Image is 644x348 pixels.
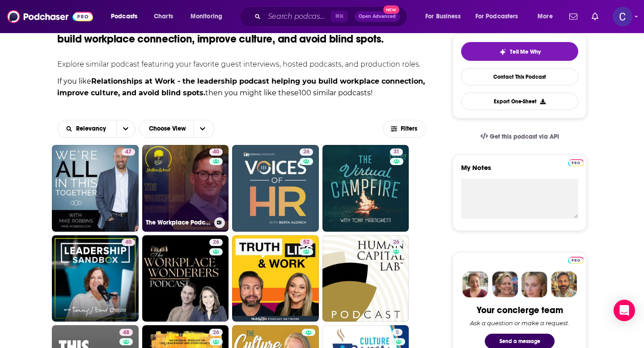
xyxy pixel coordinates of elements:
[568,159,584,166] img: Podchaser Pro
[322,145,409,232] a: 31
[531,9,564,24] button: open menu
[139,120,220,138] h2: Choose View
[355,11,400,22] button: Open AdvancedNew
[613,7,632,26] span: Logged in as publicityxxtina
[322,235,409,322] a: 26
[613,7,632,26] img: User Profile
[359,14,396,19] span: Open Advanced
[191,10,222,23] span: Monitoring
[470,9,531,24] button: open menu
[57,77,425,97] strong: Relationships at Work - the leadership podcast helping you build workplace connection, improve cu...
[58,126,116,132] button: open menu
[568,158,584,166] a: Pro website
[57,76,426,98] p: If you like then you might like these 100 similar podcasts !
[538,10,553,23] span: More
[331,11,347,22] span: ⌘ K
[396,328,399,337] span: 5
[461,68,578,85] a: Contact This Podcast
[105,9,149,24] button: open menu
[473,126,566,148] a: Get this podcast via API
[123,328,129,337] span: 48
[209,329,223,336] a: 26
[393,238,399,247] span: 26
[76,126,109,132] span: Relevancy
[475,10,518,23] span: For Podcasters
[116,120,135,137] button: open menu
[613,7,632,26] button: Show profile menu
[142,145,229,232] a: 40The Workplace Podcast in association with YellowWood
[401,126,419,132] span: Filters
[461,42,578,61] button: tell me why sparkleTell Me Why
[264,9,331,24] input: Search podcasts, credits, & more...
[462,272,488,297] img: Sydney Profile
[57,120,136,138] h2: Choose List sort
[209,149,223,156] a: 40
[383,5,399,14] span: New
[146,219,211,226] h3: The Workplace Podcast in association with YellowWood
[492,272,518,297] img: Barbara Profile
[300,239,313,246] a: 52
[139,120,215,138] button: Choose View
[111,10,137,23] span: Podcasts
[390,239,403,246] a: 26
[248,6,416,27] div: Search podcasts, credits, & more...
[588,9,602,24] a: Show notifications dropdown
[392,329,402,336] a: 5
[521,272,547,297] img: Jules Profile
[470,319,569,327] div: Ask a question or make a request.
[383,120,426,138] button: Filters
[303,238,309,247] span: 52
[461,93,578,110] button: Export One-Sheet
[52,235,139,322] a: 40
[57,60,426,68] p: Explore similar podcast featuring your favorite guest interviews, hosted podcasts, and production...
[425,10,461,23] span: For Business
[390,149,403,156] a: 31
[300,149,313,156] a: 26
[213,238,219,247] span: 26
[490,133,559,140] span: Get this podcast via API
[125,148,131,157] span: 47
[461,163,578,179] label: My Notes
[148,9,178,24] a: Charts
[213,328,219,337] span: 26
[122,149,135,156] a: 47
[510,48,541,55] span: Tell Me Why
[142,121,193,136] span: Choose View
[213,148,219,157] span: 40
[614,300,635,321] div: Open Intercom Messenger
[52,145,139,232] a: 47
[477,305,563,316] div: Your concierge team
[122,239,135,246] a: 40
[499,48,506,55] img: tell me why sparkle
[303,148,309,157] span: 26
[7,8,93,25] img: Podchaser - Follow, Share and Rate Podcasts
[566,9,581,24] a: Show notifications dropdown
[232,235,319,322] a: 52
[568,255,584,264] a: Pro website
[142,235,229,322] a: 26
[419,9,472,24] button: open menu
[125,238,131,247] span: 40
[394,148,399,157] span: 31
[568,257,584,264] img: Podchaser Pro
[209,239,223,246] a: 26
[184,9,234,24] button: open menu
[154,10,173,23] span: Charts
[551,272,577,297] img: Jon Profile
[232,145,319,232] a: 26
[119,329,133,336] a: 48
